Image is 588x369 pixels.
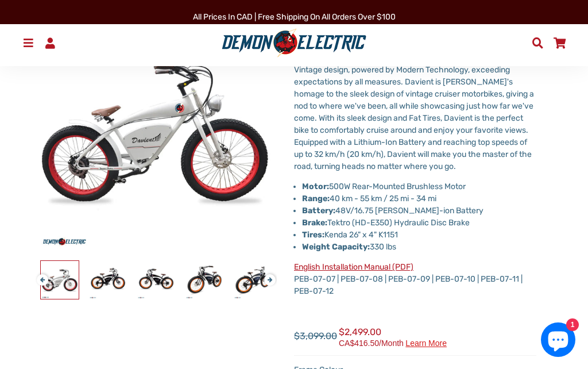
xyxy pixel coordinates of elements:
span: 40 km - 55 km / 25 mi - 34 mi [302,194,436,203]
a: English Installation Manual (PDF) [294,262,413,272]
p: 330 lbs [302,241,536,253]
span: Tektro (HD-E350) Hydraulic Disc Brake [302,218,470,228]
p: Vintage design, powered by Modern Technology, exceeding expectations by all measures. Davient is ... [294,64,536,172]
span: PEB-07-07 | PEB-07-08 | PEB-07-09 | PEB-07-10 | PEB-07-11 | PEB-07-12 [294,262,523,296]
span: 500W Rear-Mounted Brushless Motor [329,182,466,191]
span: 48V/16.75 [PERSON_NAME]-ion Battery [302,206,483,216]
strong: Motor: [302,182,329,191]
strong: Range: [302,194,330,203]
button: Next [264,268,271,282]
strong: Weight Capacity: [302,242,370,252]
img: Davient Cruiser eBike - Demon Electric [185,261,223,299]
img: Davient Cruiser eBike - Demon Electric [41,261,79,299]
img: Davient Cruiser eBike - Demon Electric [89,261,127,299]
strong: Tires: [302,230,324,240]
span: $2,499.00 [339,325,447,347]
img: Demon Electric logo [218,28,370,58]
img: Davient Cruiser eBike - Demon Electric [137,261,175,299]
button: Previous [37,268,44,282]
span: All Prices in CAD | Free shipping on all orders over $100 [193,12,396,22]
strong: Brake: [302,218,327,228]
span: $3,099.00 [294,329,337,343]
inbox-online-store-chat: Shopify online store chat [537,322,579,360]
span: Kenda 26" x 4" K1151 [302,230,398,240]
strong: Battery: [302,206,335,216]
img: Davient Cruiser eBike - Demon Electric [234,261,272,299]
